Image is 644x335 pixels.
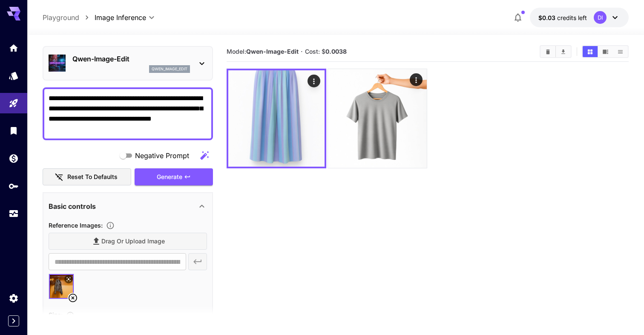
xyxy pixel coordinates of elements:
a: Playground [43,12,79,23]
b: 0.0038 [325,48,347,55]
button: Show media in grid view [583,46,598,57]
button: Expand sidebar [8,315,19,326]
button: Generate [135,168,213,186]
div: Qwen-Image-Editqwen_image_edit [49,50,207,76]
div: Show media in grid viewShow media in video viewShow media in list view [582,45,629,58]
span: Image Inference [95,12,146,23]
span: Cost: $ [305,48,347,55]
div: API Keys [9,181,19,191]
button: Show media in list view [613,46,628,57]
div: DI [594,11,607,24]
p: · [301,46,303,57]
div: Clear AllDownload All [540,45,572,58]
span: Model: [227,48,299,55]
p: Qwen-Image-Edit [72,54,190,64]
div: Settings [9,293,19,303]
p: qwen_image_edit [152,66,187,72]
div: Models [9,70,19,81]
div: Playground [9,98,19,109]
span: Generate [157,172,182,182]
button: Show media in video view [598,46,613,57]
nav: breadcrumb [43,12,95,23]
button: Download All [556,46,571,57]
div: $0.0315 [538,13,587,22]
span: Negative Prompt [135,150,189,161]
button: $0.0315DI [530,8,629,27]
div: Wallet [9,153,19,164]
button: Reset to defaults [43,168,131,186]
p: Basic controls [49,201,96,211]
img: Z [328,69,427,168]
div: Home [9,43,19,53]
div: Library [9,125,19,136]
b: Qwen-Image-Edit [246,48,299,55]
span: credits left [557,14,587,21]
img: 2Q== [228,70,325,167]
button: Upload a reference image to guide the result. This is needed for Image-to-Image or Inpainting. Su... [103,221,118,230]
div: Usage [9,208,19,219]
button: Clear All [540,46,555,57]
span: Reference Images : [49,222,103,229]
div: Actions [308,75,320,87]
div: Actions [409,73,422,86]
span: $0.03 [538,14,557,21]
div: Basic controls [49,196,207,217]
